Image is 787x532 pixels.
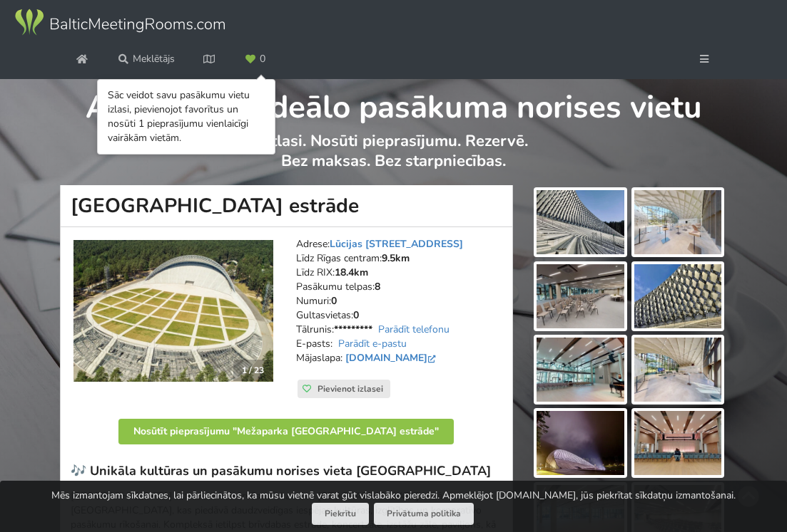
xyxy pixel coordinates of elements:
img: Mežaparka Lielā estrāde | Rīga | Pasākumu vieta - galerijas bilde [634,338,722,402]
strong: 0 [331,294,337,308]
div: 1 / 23 [233,360,273,381]
img: Mežaparka Lielā estrāde | Rīga | Pasākumu vieta - galerijas bilde [634,411,722,475]
img: Mežaparka Lielā estrāde | Rīga | Pasākumu vieta - galerijas bilde [634,190,722,254]
img: Baltic Meeting Rooms [13,8,227,37]
h3: 🎶 Unikāla kultūras un pasākumu norises vieta [GEOGRAPHIC_DATA] [71,463,502,479]
strong: 0 [353,308,359,322]
span: 0 [260,54,265,64]
a: Privātuma politika [374,503,474,525]
img: Mežaparka Lielā estrāde | Rīga | Pasākumu vieta - galerijas bilde [537,411,624,475]
img: Mežaparka Lielā estrāde | Rīga | Pasākumu vieta - galerijas bilde [537,264,624,328]
h1: [GEOGRAPHIC_DATA] estrāde [60,185,513,227]
a: Parādīt e-pastu [338,337,407,350]
img: Koncertzāle | Rīga | Mežaparka Lielā estrāde [73,240,273,382]
img: Mežaparka Lielā estrāde | Rīga | Pasākumu vieta - galerijas bilde [537,338,624,402]
button: Piekrītu [312,503,369,525]
div: Sāc veidot savu pasākumu vietu izlasi, pievienojot favorītus un nosūti 1 pieprasījumu vienlaicīgi... [108,88,265,145]
span: Pievienot izlasei [318,383,383,395]
a: Meklētājs [108,46,185,72]
strong: 9.5km [382,251,410,265]
strong: 18.4km [335,266,368,279]
address: Adrese: Līdz Rīgas centram: Līdz RIX: Pasākumu telpas: Numuri: Gultasvietas: Tālrunis: E-pasts: M... [296,237,502,380]
button: Nosūtīt pieprasījumu "Mežaparka [GEOGRAPHIC_DATA] estrāde" [118,419,454,444]
strong: 8 [375,280,380,293]
h1: Atrodi savu ideālo pasākuma norises vietu [61,79,726,128]
img: Mežaparka Lielā estrāde | Rīga | Pasākumu vieta - galerijas bilde [537,190,624,254]
p: Atlasi. Nosūti pieprasījumu. Rezervē. Bez maksas. Bez starpniecības. [61,131,726,186]
img: Mežaparka Lielā estrāde | Rīga | Pasākumu vieta - galerijas bilde [634,264,722,328]
a: Parādīt telefonu [378,323,450,336]
a: Lūcijas [STREET_ADDRESS] [330,237,463,251]
a: Koncertzāle | Rīga | Mežaparka Lielā estrāde 1 / 23 [73,240,273,382]
a: [DOMAIN_NAME] [345,351,439,365]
